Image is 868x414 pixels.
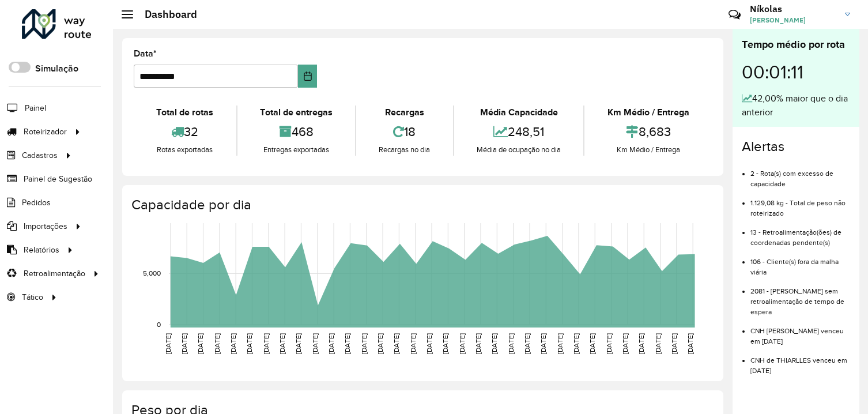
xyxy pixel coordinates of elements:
[24,220,67,232] span: Importações
[246,333,253,354] text: [DATE]
[458,333,466,354] text: [DATE]
[131,197,712,213] h4: Capacidade por dia
[213,333,221,354] text: [DATE]
[229,333,237,354] text: [DATE]
[197,333,204,354] text: [DATE]
[344,333,351,354] text: [DATE]
[164,333,172,354] text: [DATE]
[605,333,613,354] text: [DATE]
[587,106,709,119] div: Km Médio / Entrega
[722,2,747,27] a: Contato Rápido
[180,333,188,354] text: [DATE]
[742,138,850,155] h4: Alertas
[359,144,450,156] div: Recargas no dia
[137,106,233,119] div: Total de rotas
[750,189,850,219] li: 1.129,08 kg - Total de peso não roteirizado
[143,269,161,277] text: 5,000
[572,333,580,354] text: [DATE]
[750,347,850,376] li: CNH de THIARLLES venceu em [DATE]
[360,333,368,354] text: [DATE]
[409,333,417,354] text: [DATE]
[22,197,51,209] span: Pedidos
[376,333,384,354] text: [DATE]
[670,333,678,354] text: [DATE]
[750,219,850,248] li: 13 - Retroalimentação(ões) de coordenadas pendente(s)
[457,144,581,156] div: Média de ocupação no dia
[137,119,233,144] div: 32
[137,144,233,156] div: Rotas exportadas
[750,3,836,14] h3: Níkolas
[742,92,850,119] div: 42,00% maior que o dia anterior
[742,37,850,52] div: Tempo médio por rota
[587,144,709,156] div: Km Médio / Entrega
[750,317,850,347] li: CNH [PERSON_NAME] venceu em [DATE]
[262,333,270,354] text: [DATE]
[22,149,58,161] span: Cadastros
[523,333,531,354] text: [DATE]
[278,333,286,354] text: [DATE]
[240,144,353,156] div: Entregas exportadas
[311,333,319,354] text: [DATE]
[157,321,161,328] text: 0
[637,333,645,354] text: [DATE]
[750,248,850,277] li: 106 - Cliente(s) fora da malha viária
[507,333,515,354] text: [DATE]
[24,173,92,185] span: Painel de Sugestão
[298,65,317,88] button: Choose Date
[359,106,450,119] div: Recargas
[295,333,302,354] text: [DATE]
[359,119,450,144] div: 18
[24,126,67,138] span: Roteirizador
[441,333,449,354] text: [DATE]
[134,47,157,61] label: Data
[750,15,836,25] span: [PERSON_NAME]
[457,119,581,144] div: 248,51
[22,291,43,303] span: Tático
[240,119,353,144] div: 468
[25,102,46,114] span: Painel
[686,333,694,354] text: [DATE]
[490,333,498,354] text: [DATE]
[621,333,629,354] text: [DATE]
[425,333,433,354] text: [DATE]
[587,119,709,144] div: 8,683
[750,160,850,189] li: 2 - Rota(s) com excesso de capacidade
[393,333,400,354] text: [DATE]
[742,52,850,92] div: 00:01:11
[24,244,59,256] span: Relatórios
[24,268,85,280] span: Retroalimentação
[539,333,547,354] text: [DATE]
[588,333,596,354] text: [DATE]
[750,277,850,317] li: 2081 - [PERSON_NAME] sem retroalimentação de tempo de espera
[240,106,353,119] div: Total de entregas
[556,333,564,354] text: [DATE]
[654,333,662,354] text: [DATE]
[474,333,482,354] text: [DATE]
[133,8,197,21] h2: Dashboard
[35,62,78,76] label: Simulação
[457,106,581,119] div: Média Capacidade
[327,333,335,354] text: [DATE]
